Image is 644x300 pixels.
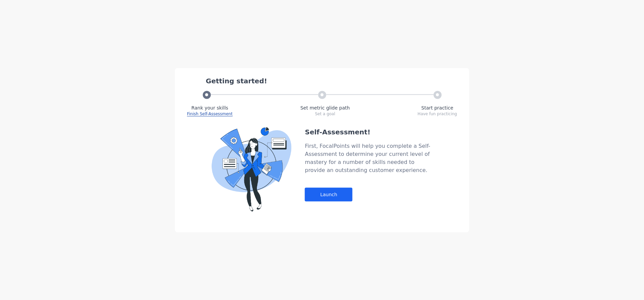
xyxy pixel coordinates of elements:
[305,142,432,174] div: First, FocalPoints will help you complete a Self-Assessment to determine your current level of ma...
[187,104,233,111] div: Rank your skills
[305,187,353,201] div: Launch
[305,127,432,136] div: Self-Assessment!
[418,111,457,116] div: Have fun practicing
[206,76,457,85] div: Getting started!
[300,104,350,111] div: Set metric glide path
[300,111,350,116] div: Set a goal
[418,104,457,111] div: Start practice
[187,111,233,116] span: Finish Self-Assessment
